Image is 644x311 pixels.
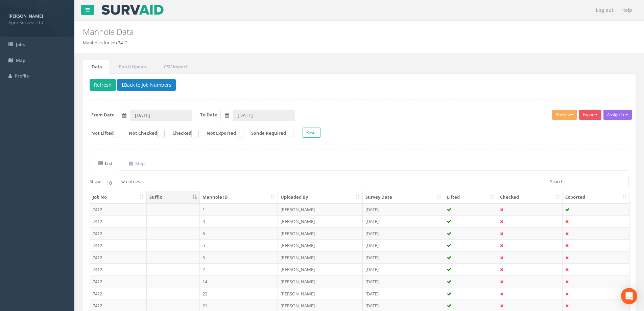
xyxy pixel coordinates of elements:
[278,275,363,288] td: [PERSON_NAME]
[90,251,147,264] td: 7412
[8,13,43,19] strong: [PERSON_NAME]
[83,27,542,36] h2: Manhole Data
[90,191,147,203] th: Job No: activate to sort column ascending
[363,275,444,288] td: [DATE]
[621,288,637,304] div: Open Intercom Messenger
[603,110,632,120] button: Assign To
[363,263,444,275] td: [DATE]
[444,191,498,203] th: Lifted: activate to sort column ascending
[244,130,293,137] label: Sonde Required
[147,191,200,203] th: Suffix: activate to sort column descending
[278,288,363,300] td: [PERSON_NAME]
[90,157,119,171] a: List
[278,227,363,240] td: [PERSON_NAME]
[278,239,363,251] td: [PERSON_NAME]
[90,288,147,300] td: 7412
[122,130,165,137] label: Not Checked
[200,112,217,118] label: To Date
[200,191,278,203] th: Manhole ID: activate to sort column ascending
[90,203,147,216] td: 7412
[363,239,444,251] td: [DATE]
[200,239,278,251] td: 5
[90,227,147,240] td: 7412
[278,263,363,275] td: [PERSON_NAME]
[90,275,147,288] td: 7412
[15,73,29,79] span: Profile
[552,110,577,120] button: Preview
[200,288,278,300] td: 22
[363,215,444,227] td: [DATE]
[166,130,199,137] label: Checked
[16,57,25,63] span: Map
[200,263,278,275] td: 2
[83,60,109,74] a: Data
[278,251,363,264] td: [PERSON_NAME]
[90,215,147,227] td: 7412
[563,191,629,203] th: Exported: activate to sort column ascending
[200,227,278,240] td: 6
[200,275,278,288] td: 14
[567,177,629,187] input: Search:
[110,60,154,74] a: Batch Update
[85,130,121,137] label: Not Lifted
[117,79,176,91] button: Back to Job Numbers
[363,251,444,264] td: [DATE]
[200,251,278,264] td: 3
[233,110,295,121] input: To Date
[8,11,66,25] a: [PERSON_NAME] Apex Surveys Ltd
[278,203,363,216] td: [PERSON_NAME]
[497,191,563,203] th: Checked: activate to sort column ascending
[90,239,147,251] td: 7412
[16,41,25,47] span: Jobs
[130,110,192,121] input: From Date
[363,191,444,203] th: Survey Date: activate to sort column ascending
[579,110,601,120] button: Export
[363,227,444,240] td: [DATE]
[101,177,126,187] select: Showentries
[303,128,320,138] button: Reset
[363,288,444,300] td: [DATE]
[91,112,115,118] label: From Date
[120,157,152,171] a: Map
[8,19,66,26] span: Apex Surveys Ltd
[200,215,278,227] td: 4
[90,79,116,91] button: Refresh
[550,177,629,187] label: Search:
[278,215,363,227] td: [PERSON_NAME]
[200,203,278,216] td: 1
[363,203,444,216] td: [DATE]
[129,160,145,166] uib-tab-heading: Map
[155,60,194,74] a: CSV Import
[83,40,127,46] li: Manholes for Job 7412
[278,191,363,203] th: Uploaded By: activate to sort column ascending
[90,177,140,187] label: Show entries
[90,263,147,275] td: 7412
[98,160,112,166] uib-tab-heading: List
[200,130,243,137] label: Not Exported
